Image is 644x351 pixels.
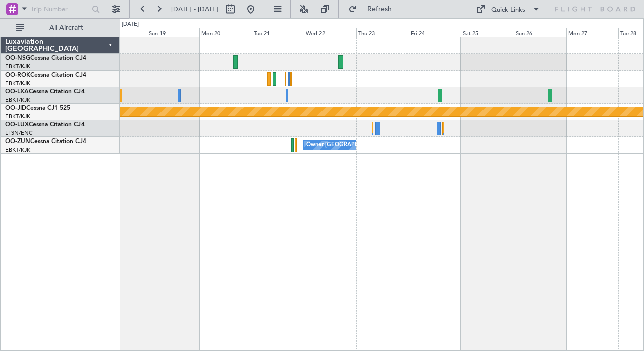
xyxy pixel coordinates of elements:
div: Mon 20 [199,28,252,37]
div: Tue 21 [252,28,304,37]
div: Quick Links [491,5,525,15]
span: OO-ROK [5,72,30,78]
a: OO-LUXCessna Citation CJ4 [5,122,85,128]
button: Quick Links [471,1,545,17]
a: EBKT/KJK [5,80,30,87]
div: Thu 23 [356,28,409,37]
div: Fri 24 [409,28,461,37]
div: Sun 26 [514,28,566,37]
a: EBKT/KJK [5,146,30,154]
button: All Aircraft [11,20,109,36]
a: OO-ROKCessna Citation CJ4 [5,72,86,78]
span: All Aircraft [26,24,106,31]
button: Refresh [344,1,404,17]
input: Trip Number [31,2,89,17]
div: Sun 19 [147,28,199,37]
span: OO-JID [5,105,26,111]
a: EBKT/KJK [5,96,30,104]
a: OO-NSGCessna Citation CJ4 [5,55,86,61]
a: EBKT/KJK [5,63,30,71]
div: Sat 18 [94,28,146,37]
div: Wed 22 [304,28,356,37]
a: LFSN/ENC [5,129,33,137]
a: OO-JIDCessna CJ1 525 [5,105,70,111]
span: OO-LUX [5,122,29,128]
a: OO-LXACessna Citation CJ4 [5,89,85,95]
div: Owner [GEOGRAPHIC_DATA]-[GEOGRAPHIC_DATA] [306,137,442,153]
span: Refresh [359,6,401,13]
div: [DATE] [122,20,139,29]
span: OO-ZUN [5,138,30,145]
div: Mon 27 [566,28,618,37]
span: [DATE] - [DATE] [171,5,218,14]
a: OO-ZUNCessna Citation CJ4 [5,138,86,145]
span: OO-LXA [5,89,29,95]
span: OO-NSG [5,55,30,61]
div: Sat 25 [461,28,513,37]
a: EBKT/KJK [5,113,30,120]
